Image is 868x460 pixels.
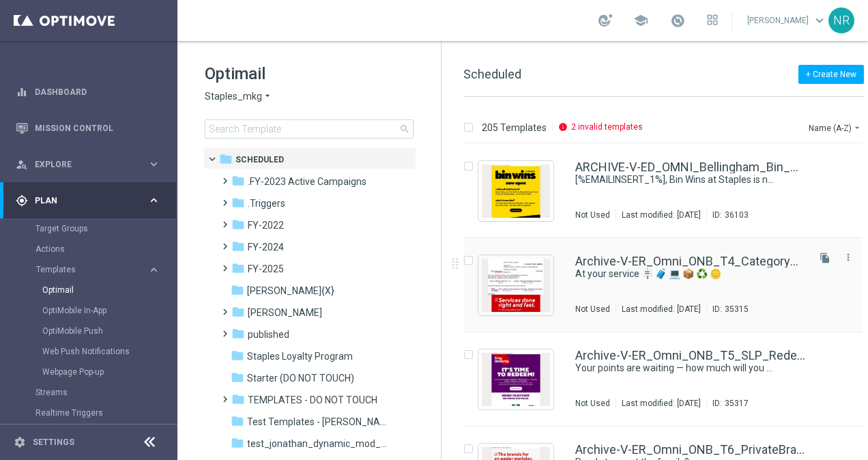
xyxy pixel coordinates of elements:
span: Scheduled [235,154,284,166]
div: ID: [706,210,749,220]
a: Mission Control [35,110,160,146]
div: 36103 [725,210,749,220]
span: .Triggers [248,197,285,210]
i: folder [231,414,244,428]
p: 205 Templates [482,121,547,134]
h1: Optimail [205,63,414,85]
div: Streams [35,382,176,403]
span: Test Templates - Jonas [247,416,388,428]
div: Webpage Pop-up [42,362,176,382]
img: 35315.jpeg [482,259,550,312]
span: FY-2022 [248,219,284,231]
i: folder [231,371,244,384]
div: Not Used [575,398,610,409]
span: test_jonathan_dynamic_mod_{X} [247,437,388,450]
div: Last modified: [DATE] [616,398,706,409]
div: ID: [706,304,749,315]
button: equalizer Dashboard [15,87,161,98]
i: keyboard_arrow_right [147,158,160,171]
button: Staples_mkg arrow_drop_down [205,90,273,103]
button: gps_fixed Plan keyboard_arrow_right [15,195,161,206]
button: Mission Control [15,123,161,134]
span: .FY-2023 Active Campaigns [248,175,366,188]
div: Mission Control [16,110,160,146]
div: Actions [35,239,176,259]
a: Webpage Pop-up [42,366,142,377]
span: published [248,328,289,341]
div: Plan [16,195,147,207]
span: FY-2024 [248,241,284,253]
i: folder [231,218,245,231]
button: more_vert [841,249,855,265]
a: Optimail [42,285,142,296]
i: gps_fixed [16,195,28,207]
a: Realtime Triggers [35,407,142,418]
div: Explore [16,158,147,171]
div: Your points are waiting — how much will you save? [575,362,805,375]
i: folder [231,349,244,362]
div: Not Used [575,304,610,315]
i: folder [231,392,245,406]
i: file_copy [820,253,830,263]
p: 2 invalid templates [571,121,643,132]
span: TEMPLATES - DO NOT TOUCH [248,394,377,406]
i: folder [219,152,233,166]
a: OptiMobile In-App [42,305,142,316]
a: Archive-V-ER_Omni_ONB_T4_CategoryMessaging-V2 [575,255,805,268]
i: folder [231,283,244,297]
button: Name (A-Z)arrow_drop_down [807,119,864,136]
div: NR [828,8,854,33]
i: info [558,122,568,132]
span: Staples_mkg [205,90,262,103]
div: Optimail [42,280,176,300]
i: keyboard_arrow_right [147,194,160,207]
i: keyboard_arrow_right [147,263,160,276]
a: ARCHIVE-V-ED_OMNI_Bellingham_Bin_Wins [575,161,805,173]
span: Starter (DO NOT TOUCH) [247,372,354,384]
i: arrow_drop_down [262,90,273,103]
i: settings [14,436,26,448]
div: Dashboard [16,74,160,110]
a: Web Push Notifications [42,346,142,357]
span: jonathan_pr_test_{X} [247,285,334,297]
i: folder [231,327,245,341]
span: Explore [35,160,147,169]
i: folder [231,261,245,275]
div: Target Groups [35,218,176,239]
span: Templates [36,265,134,274]
div: Templates [35,259,176,382]
button: file_copy [816,249,834,267]
i: person_search [16,158,28,171]
div: OptiMobile Push [42,321,176,341]
span: keyboard_arrow_down [812,13,827,28]
span: Staples Loyalty Program [247,350,353,362]
i: folder [231,196,245,210]
button: + Create New [798,65,864,84]
span: search [399,124,410,134]
i: folder [231,174,245,188]
a: Actions [35,244,142,255]
div: Realtime Triggers [35,403,176,423]
button: Templates keyboard_arrow_right [35,264,161,275]
button: person_search Explore keyboard_arrow_right [15,159,161,170]
div: Last modified: [DATE] [616,210,706,220]
div: ID: [706,398,749,409]
a: Streams [35,387,142,398]
div: [%EMAILINSERT_1%], Bin Wins at Staples is now open! [575,173,805,186]
a: At your service 🪧 🧳 💻 📦 ♻️ 🪙 [575,268,774,281]
div: OptiMobile In-App [42,300,176,321]
div: Web Push Notifications [42,341,176,362]
a: [%EMAILINSERT_1%], Bin Wins at Staples is now open! [575,173,774,186]
span: school [633,13,648,28]
i: folder [231,436,244,450]
img: 35317.jpeg [482,353,550,406]
div: Templates [36,265,147,274]
div: 35315 [725,304,749,315]
div: Last modified: [DATE] [616,304,706,315]
input: Search Template [205,119,414,139]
